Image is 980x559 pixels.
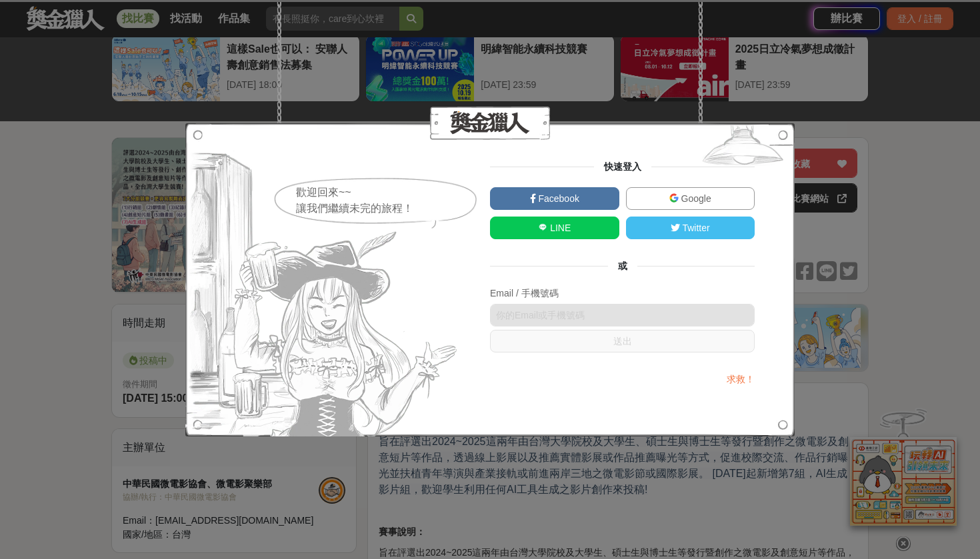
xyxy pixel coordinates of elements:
[490,330,755,352] button: 送出
[691,123,795,173] img: Signup
[547,223,571,233] span: LINE
[185,123,462,436] img: Signup
[608,261,637,271] span: 或
[490,286,755,300] div: Email / 手機號碼
[490,304,755,326] input: 你的Email或手機號碼
[679,193,711,204] span: Google
[296,201,479,217] div: 讓我們繼續未完的旅程！
[727,374,755,384] a: 求救！
[594,161,651,172] span: 快速登入
[296,185,479,201] div: 歡迎回來~~
[538,223,547,232] img: LINE
[536,193,579,204] span: Facebook
[669,193,679,203] img: Google
[680,223,710,233] span: Twitter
